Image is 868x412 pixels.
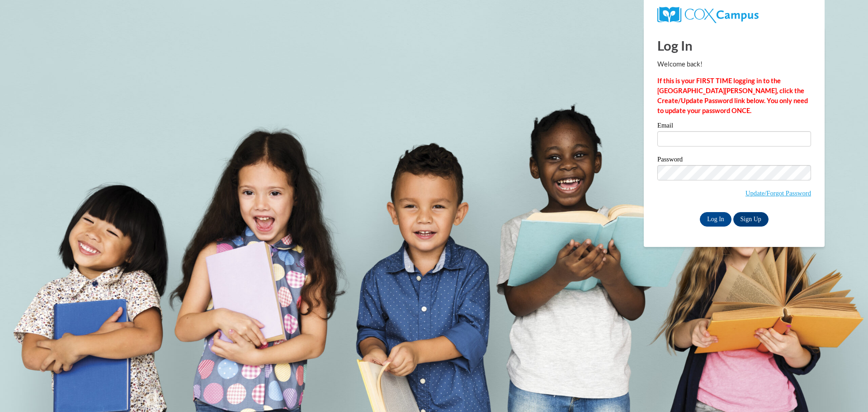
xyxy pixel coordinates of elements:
input: Log In [700,212,731,227]
p: Welcome back! [657,59,811,69]
img: COX Campus [657,7,759,23]
label: Email [657,122,811,131]
a: Update/Forgot Password [745,189,811,197]
strong: If this is your FIRST TIME logging in to the [GEOGRAPHIC_DATA][PERSON_NAME], click the Create/Upd... [657,77,808,114]
a: Sign Up [733,212,769,227]
a: COX Campus [657,7,811,23]
h1: Log In [657,36,811,55]
label: Password [657,156,811,165]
